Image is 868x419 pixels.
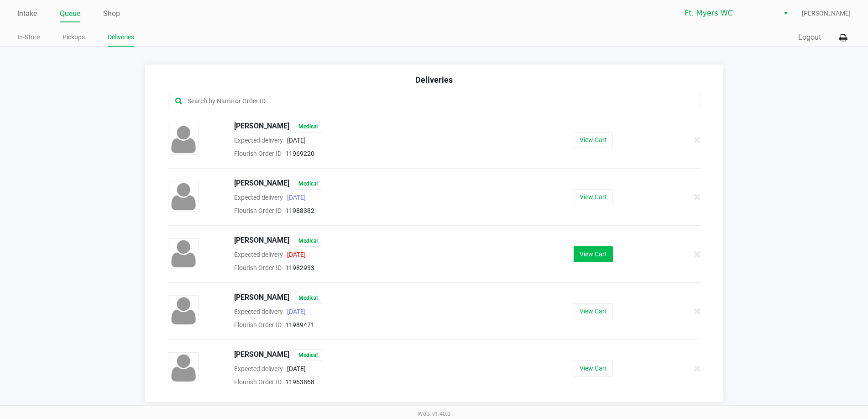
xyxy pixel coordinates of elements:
a: Deliveries [108,32,134,43]
span: Medical [294,178,322,190]
span: Expected delivery [234,137,283,144]
span: Flourish Order ID [234,264,282,271]
span: [PERSON_NAME] [802,9,851,18]
span: Medical [294,349,322,361]
span: [PERSON_NAME] [234,178,289,190]
span: [DATE] [287,137,306,144]
span: [PERSON_NAME] [234,121,289,133]
a: Queue [60,7,80,20]
span: 11988382 [285,207,314,214]
a: Shop [103,7,120,20]
span: [DATE] [287,365,306,372]
button: Logout [798,32,821,43]
input: Search by Name or Order ID... [187,96,653,106]
span: Flourish Order ID [234,321,282,329]
button: View Cart [574,246,613,262]
span: 11963868 [285,378,314,386]
span: Expected delivery [234,308,283,315]
button: View Cart [574,132,613,148]
a: In-Store [17,32,40,43]
span: Web: v1.40.0 [418,410,450,417]
span: Medical [294,235,322,247]
span: Medical [294,121,322,133]
span: [DATE] [287,194,306,201]
span: Medical [294,292,322,304]
span: 11989471 [285,321,314,329]
span: Expected delivery [234,365,283,372]
span: 11982933 [285,264,314,271]
span: Flourish Order ID [234,378,282,386]
span: Flourish Order ID [234,207,282,214]
span: [PERSON_NAME] [234,349,289,361]
button: View Cart [574,189,613,205]
span: Deliveries [415,75,453,85]
span: Flourish Order ID [234,150,282,157]
button: View Cart [574,361,613,377]
button: View Cart [574,303,613,319]
span: [DATE] [287,308,306,315]
span: Expected delivery [234,251,283,258]
a: Intake [17,7,37,20]
button: Select [779,5,792,21]
span: [PERSON_NAME] [234,235,289,247]
span: 11969220 [285,150,314,157]
span: [PERSON_NAME] [234,292,289,304]
span: Ft. Myers WC [685,8,774,19]
span: [DATE] [287,251,306,258]
a: Pickups [63,32,85,43]
span: Expected delivery [234,194,283,201]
